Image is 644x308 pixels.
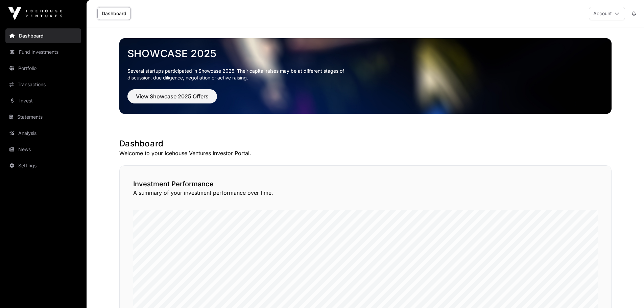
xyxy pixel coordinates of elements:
a: News [5,142,81,157]
a: Dashboard [97,7,131,20]
a: Showcase 2025 [127,47,603,60]
p: Welcome to your Icehouse Ventures Investor Portal. [119,149,612,157]
a: Invest [5,93,81,108]
p: Several startups participated in Showcase 2025. Their capital raises may be at different stages o... [127,68,355,81]
a: Dashboard [5,28,81,43]
h2: Investment Performance [133,179,598,189]
a: Analysis [5,126,81,141]
h1: Dashboard [119,138,612,149]
p: A summary of your investment performance over time. [133,189,598,197]
a: Portfolio [5,61,81,76]
button: Account [589,7,625,20]
img: Icehouse Ventures Logo [8,7,62,20]
a: Transactions [5,77,81,92]
a: Settings [5,158,81,173]
a: Statements [5,110,81,124]
button: View Showcase 2025 Offers [127,89,217,103]
span: View Showcase 2025 Offers [136,92,209,100]
a: Fund Investments [5,45,81,60]
a: View Showcase 2025 Offers [127,96,217,103]
img: Showcase 2025 [119,38,612,114]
